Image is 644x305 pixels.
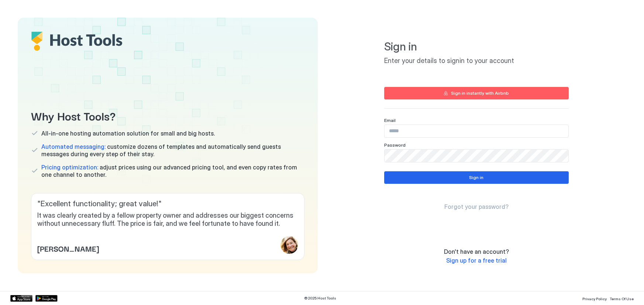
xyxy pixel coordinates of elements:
[41,143,106,150] span: Automated messaging:
[280,236,298,254] div: profile
[37,211,298,228] span: It was clearly created by a fellow property owner and addresses our biggest concerns without unne...
[385,125,568,137] input: Input Field
[304,296,336,301] span: © 2025 Host Tools
[384,118,396,123] span: Email
[451,90,509,97] div: Sign in instantly with Airbnb
[384,57,569,65] span: Enter your details to signin to your account
[385,150,568,162] input: Input Field
[582,297,607,301] span: Privacy Policy
[384,87,569,99] button: Sign in instantly with Airbnb
[444,203,509,211] a: Forgot your password?
[41,130,215,137] span: All-in-one hosting automation solution for small and big hosts.
[37,243,99,254] span: [PERSON_NAME]
[610,294,634,302] a: Terms Of Use
[444,248,509,255] span: Don't have an account?
[384,142,406,148] span: Password
[41,164,304,178] span: adjust prices using our advanced pricing tool, and even copy rates from one channel to another.
[37,199,298,208] span: " Excellent functionality; great value! "
[446,257,507,264] a: Sign up for a free trial
[31,107,304,124] span: Why Host Tools?
[41,143,304,158] span: customize dozens of templates and automatically send guests messages during every step of their s...
[610,297,634,301] span: Terms Of Use
[446,257,507,264] span: Sign up for a free trial
[41,164,98,171] span: Pricing optimization:
[384,171,569,184] button: Sign in
[10,295,32,302] a: App Store
[35,295,58,302] a: Google Play Store
[384,40,569,54] span: Sign in
[469,174,483,181] div: Sign in
[582,294,607,302] a: Privacy Policy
